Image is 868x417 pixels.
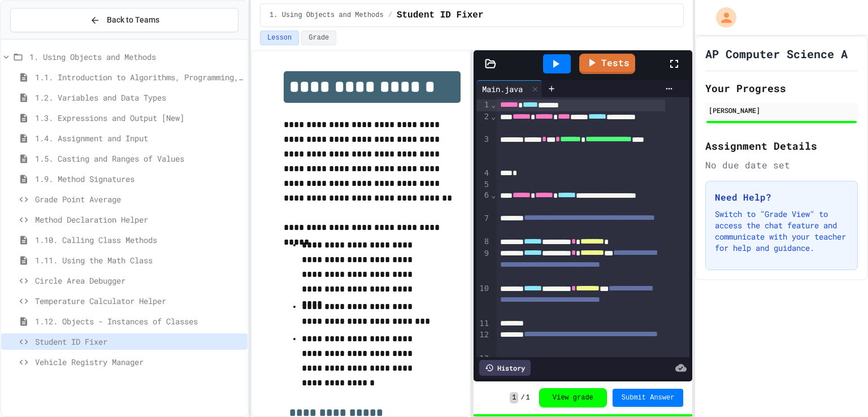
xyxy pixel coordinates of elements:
[107,14,159,26] span: Back to Teams
[613,389,684,407] button: Submit Answer
[622,393,675,402] span: Submit Answer
[388,11,392,20] span: /
[35,356,243,368] span: Vehicle Registry Manager
[476,248,491,283] div: 9
[476,134,491,168] div: 3
[479,360,531,376] div: History
[715,208,848,254] p: Switch to "Grade View" to access the chat feature and communicate with your teacher for help and ...
[476,111,491,134] div: 2
[29,51,243,63] span: 1. Using Objects and Methods
[476,236,491,248] div: 8
[705,80,858,96] h2: Your Progress
[704,5,739,31] div: My Account
[520,393,524,402] span: /
[476,190,491,212] div: 6
[35,92,243,103] span: 1.2. Variables and Data Types
[579,54,635,74] a: Tests
[476,99,491,111] div: 1
[35,254,243,266] span: 1.11. Using the Math Class
[510,392,518,403] span: 1
[476,168,491,179] div: 4
[715,190,848,204] h3: Need Help?
[491,112,496,121] span: Fold line
[476,283,491,318] div: 10
[35,193,243,205] span: Grade Point Average
[476,213,491,237] div: 7
[301,31,336,45] button: Grade
[705,158,858,172] div: No due date set
[260,31,299,45] button: Lesson
[35,214,243,225] span: Method Declaration Helper
[491,190,496,199] span: Fold line
[35,295,243,307] span: Temperature Calculator Helper
[10,8,238,32] button: Back to Teams
[35,315,243,327] span: 1.12. Objects - Instances of Classes
[397,8,484,22] span: Student ID Fixer
[35,234,243,246] span: 1.10. Calling Class Methods
[476,329,491,353] div: 12
[476,80,542,97] div: Main.java
[709,105,854,115] div: [PERSON_NAME]
[35,336,243,347] span: Student ID Fixer
[476,179,491,190] div: 5
[476,83,528,95] div: Main.java
[35,173,243,185] span: 1.9. Method Signatures
[476,353,491,364] div: 13
[491,100,496,109] span: Fold line
[539,388,607,407] button: View grade
[35,132,243,144] span: 1.4. Assignment and Input
[35,71,243,83] span: 1.1. Introduction to Algorithms, Programming, and Compilers
[270,11,384,20] span: 1. Using Objects and Methods
[476,318,491,329] div: 11
[705,138,858,154] h2: Assignment Details
[35,153,243,164] span: 1.5. Casting and Ranges of Values
[705,46,848,62] h1: AP Computer Science A
[35,112,243,124] span: 1.3. Expressions and Output [New]
[526,393,530,402] span: 1
[35,275,243,286] span: Circle Area Debugger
